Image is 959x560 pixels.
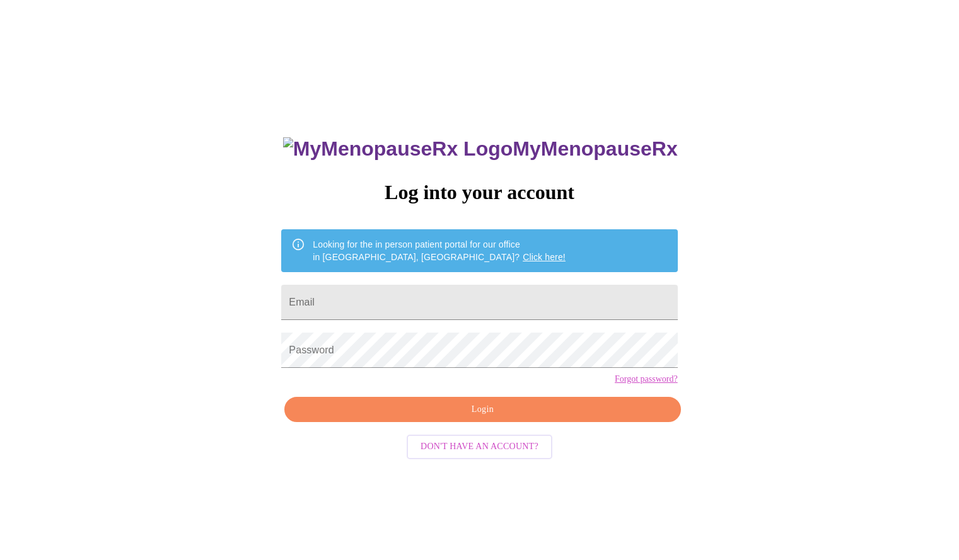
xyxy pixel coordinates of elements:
[284,397,680,423] button: Login
[523,252,566,262] a: Click here!
[283,137,678,161] h3: MyMenopauseRx
[299,402,666,418] span: Login
[281,181,677,204] h3: Log into your account
[313,233,566,268] div: Looking for the in person patient portal for our office in [GEOGRAPHIC_DATA], [GEOGRAPHIC_DATA]?
[615,374,678,384] a: Forgot password?
[404,440,555,451] a: Don't have an account?
[283,137,513,161] img: MyMenopauseRx Logo
[421,439,538,455] span: Don't have an account?
[407,435,552,459] button: Don't have an account?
